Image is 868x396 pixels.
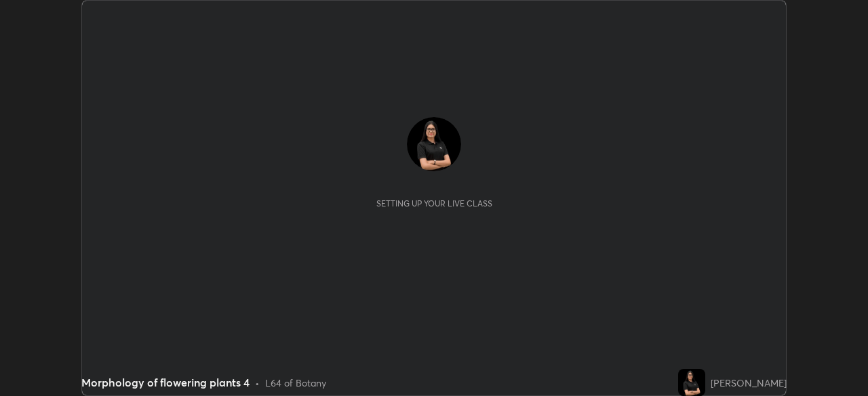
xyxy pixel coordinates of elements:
img: 2bae6509bf0947e3a873d2d6ab89f9eb.jpg [407,117,461,171]
div: Setting up your live class [376,198,492,208]
div: L64 of Botany [265,376,326,390]
div: • [255,376,260,390]
div: Morphology of flowering plants 4 [81,374,250,391]
img: 2bae6509bf0947e3a873d2d6ab89f9eb.jpg [678,369,705,396]
div: [PERSON_NAME] [711,376,787,390]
